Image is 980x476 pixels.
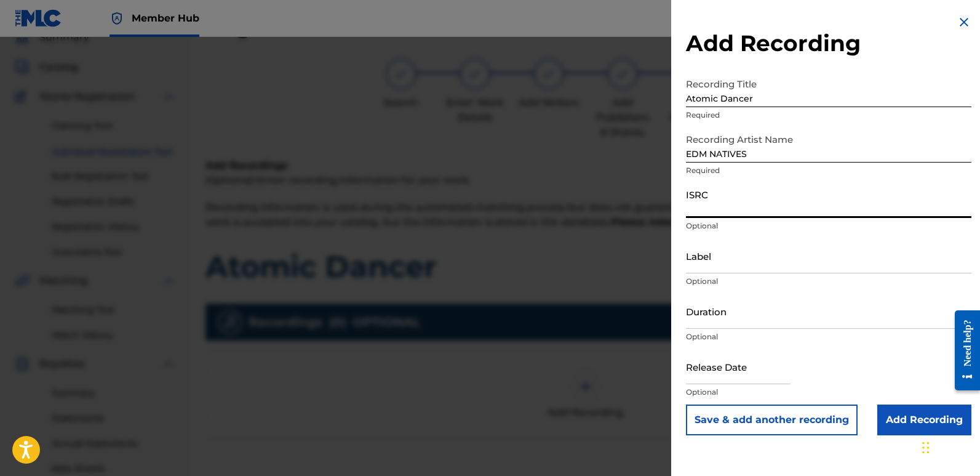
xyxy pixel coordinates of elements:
p: Optional [686,220,971,232]
iframe: Resource Center [946,301,980,400]
div: Ziehen [922,429,930,466]
p: Required [686,110,971,121]
img: Top Rightsholder [110,11,124,26]
p: Optional [686,387,971,398]
div: Chat-Widget [918,417,980,476]
p: Required [686,165,971,176]
img: MLC Logo [15,9,62,27]
input: Add Recording [877,405,971,435]
p: Optional [686,331,971,342]
button: Save & add another recording [686,405,858,435]
h2: Add Recording [686,30,971,57]
iframe: Chat Widget [918,417,980,476]
p: Optional [686,276,971,287]
span: Member Hub [132,11,199,25]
